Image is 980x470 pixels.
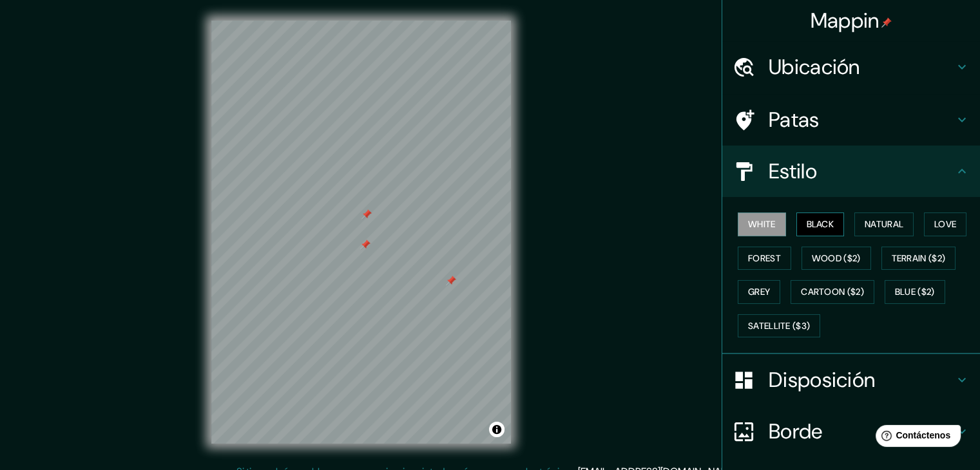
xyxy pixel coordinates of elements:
div: Patas [722,94,980,146]
iframe: Lanzador de widgets de ayuda [865,420,966,456]
button: Grey [738,280,780,304]
button: Black [796,212,845,236]
font: Borde [769,418,823,445]
canvas: Mapa [211,21,511,444]
div: Ubicación [722,41,980,93]
font: Disposición [769,366,875,393]
font: Patas [769,106,820,133]
button: Cartoon ($2) [791,280,874,304]
div: Estilo [722,146,980,197]
button: Wood ($2) [802,247,871,270]
button: Blue ($2) [885,280,945,304]
button: Natural [854,212,914,236]
button: Terrain ($2) [881,247,956,270]
img: pin-icon.png [881,17,892,28]
button: White [738,212,786,236]
button: Love [924,212,966,236]
div: Disposición [722,354,980,406]
font: Ubicación [769,53,860,80]
div: Borde [722,406,980,457]
button: Satellite ($3) [738,314,820,338]
font: Mappin [811,7,879,34]
button: Activar o desactivar atribución [489,422,504,437]
font: Estilo [769,158,817,185]
button: Forest [738,247,791,270]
